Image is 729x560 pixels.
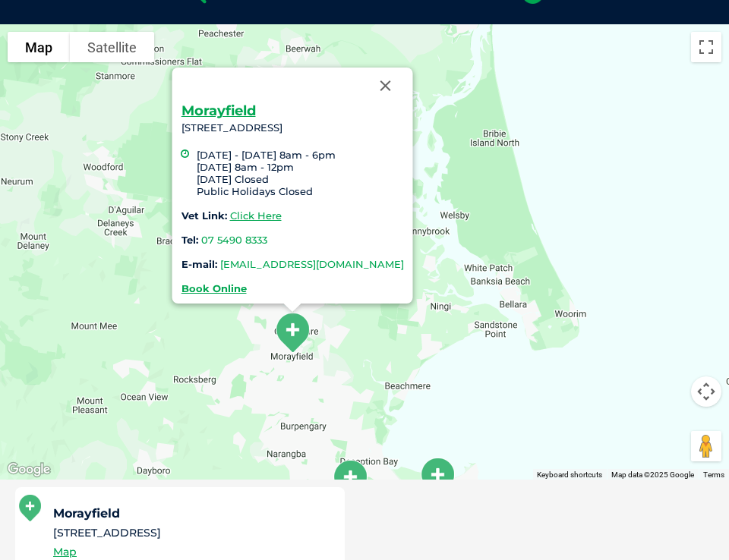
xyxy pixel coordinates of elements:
[181,104,404,294] div: [STREET_ADDRESS]
[325,453,375,507] div: North Lakes
[181,209,227,222] strong: Vet Link:
[267,306,317,360] div: Morayfield
[691,376,721,407] button: Map camera controls
[53,508,331,520] h5: Morayfield
[70,32,154,62] button: Show satellite imagery
[230,209,282,222] a: Click Here
[181,102,256,119] a: Morayfield
[703,470,724,479] a: Terms
[699,69,715,84] button: Search
[691,32,721,62] button: Toggle fullscreen view
[181,234,198,246] strong: Tel:
[412,451,462,505] div: Kippa-Ring
[691,431,721,461] button: Drag Pegman onto the map to open Street View
[53,525,331,541] li: [STREET_ADDRESS]
[181,282,247,294] a: Book Online
[4,460,54,480] a: Open this area in Google Maps (opens a new window)
[537,470,602,480] button: Keyboard shortcuts
[4,460,54,480] img: Google
[611,470,694,479] span: Map data ©2025 Google
[201,234,267,246] a: 07 5490 8333
[197,149,404,197] li: [DATE] - [DATE] 8am - 6pm [DATE] 8am - 12pm [DATE] Closed Public Holidays Closed
[8,32,70,62] button: Show street map
[181,258,217,270] strong: E-mail:
[368,68,404,104] button: Close
[220,258,404,270] a: [EMAIL_ADDRESS][DOMAIN_NAME]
